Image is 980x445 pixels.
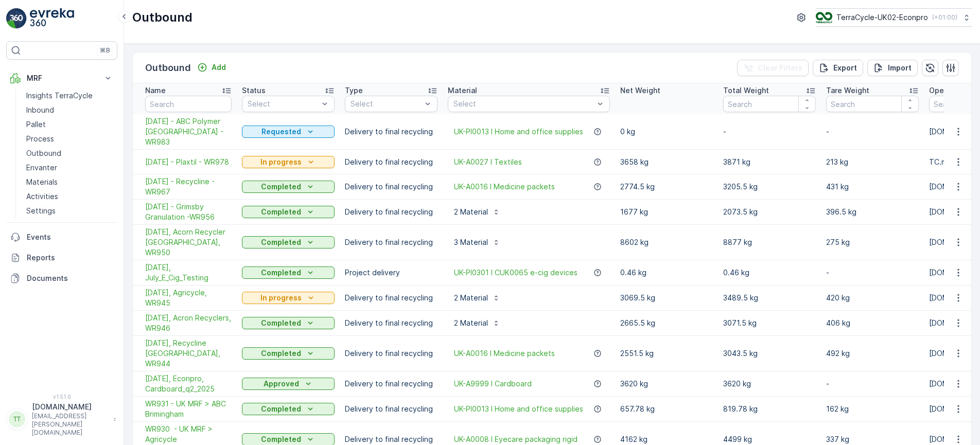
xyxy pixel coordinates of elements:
p: TerraCycle-UK02-Econpro [836,12,928,23]
p: 3489.5 kg [723,293,816,303]
p: 396.5 kg [826,207,919,217]
span: UK-A0027 I Textiles [454,157,522,167]
p: Completed [261,268,301,278]
p: Process [26,134,54,144]
p: Clear Filters [758,63,802,73]
p: Documents [27,273,113,283]
a: 12.08.2025 - Grimsby Granulation -WR956 [145,202,232,222]
p: Outbound [145,61,191,75]
a: 25.09.2025 - Plaxtil - WR978 [145,157,232,167]
p: Materials [26,177,58,187]
button: Completed [242,206,335,218]
p: Material [448,85,477,96]
span: [DATE], July_E_Cig_Testing [145,262,232,283]
button: In progress [242,156,335,168]
button: Requested [242,126,335,138]
button: Import [867,60,918,76]
p: Envanter [26,163,57,173]
a: Activities [22,189,117,204]
p: In progress [260,157,302,167]
p: Completed [261,182,301,192]
a: WR931 - UK MRF > ABC Brimingham [145,399,232,419]
span: [DATE] - Grimsby Granulation -WR956 [145,202,232,222]
p: Select [453,99,594,109]
p: 2 Material [454,207,488,217]
span: UK-PI0013 I Home and office supplies [454,404,583,414]
p: Tare Weight [826,85,869,96]
p: Requested [261,127,301,137]
p: 2551.5 kg [620,348,713,359]
button: Completed [242,181,335,193]
p: 819.78 kg [723,404,816,414]
input: Search [723,96,816,112]
p: - [826,268,919,278]
p: 3658 kg [620,157,713,167]
button: MRF [6,68,117,88]
p: Approved [264,379,299,389]
button: Clear Filters [737,60,809,76]
span: [DATE] - ABC Polymer [GEOGRAPHIC_DATA] - WR983 [145,116,232,147]
p: Completed [261,207,301,217]
button: 2 Material [448,290,506,306]
p: Net Weight [620,85,660,96]
a: Pallet [22,117,117,132]
button: Export [813,60,863,76]
a: Process [22,132,117,146]
p: 3620 kg [620,379,713,389]
span: [DATE], Econpro, Cardboard_q2_2025 [145,373,232,394]
p: 2 Material [454,318,488,328]
p: 0 kg [620,127,713,137]
p: 3 Material [454,237,488,247]
p: Delivery to final recycling [345,237,437,247]
p: Type [345,85,363,96]
p: Inbound [26,105,54,115]
p: Outbound [26,148,61,158]
p: Total Weight [723,85,769,96]
a: 29.09.2025 - ABC Polymer Birmingham - WR983 [145,116,232,147]
button: Add [193,61,230,74]
p: Delivery to final recycling [345,293,437,303]
button: Completed [242,403,335,415]
p: - [826,379,919,389]
p: Delivery to final recycling [345,348,437,359]
span: v 1.51.0 [6,394,117,400]
a: UK-A0008 I Eyecare packaging rigid [454,434,577,444]
p: Reports [27,253,113,263]
a: Settings [22,204,117,218]
p: 431 kg [826,182,919,192]
span: UK-PI0301 I CUK0065 e-cig devices [454,268,577,278]
p: 3071.5 kg [723,318,816,328]
span: [DATE], Acron Recyclers, WR946 [145,313,232,333]
a: Reports [6,247,117,268]
p: Completed [261,348,301,359]
button: Completed [242,266,335,279]
button: TerraCycle-UK02-Econpro(+01:00) [816,8,972,27]
a: 25/07/2025, Agricycle, WR945 [145,288,232,308]
button: In progress [242,292,335,304]
img: terracycle_logo_wKaHoWT.png [816,12,832,23]
p: Select [351,99,422,109]
p: Completed [261,318,301,328]
p: Status [242,85,266,96]
span: [DATE], Acorn Recycler [GEOGRAPHIC_DATA], WR950 [145,227,232,258]
p: Delivery to final recycling [345,157,437,167]
a: Documents [6,268,117,289]
span: [DATE] - Plaxtil - WR978 [145,157,232,167]
p: Add [212,62,226,73]
p: 213 kg [826,157,919,167]
span: UK-A0016 I Medicine packets [454,182,555,192]
p: 2073.5 kg [723,207,816,217]
a: 24/07/2025, Recycline UK, WR944 [145,338,232,369]
img: logo [6,8,27,29]
button: Completed [242,317,335,329]
p: Project delivery [345,268,437,278]
p: - [826,127,919,137]
p: ⌘B [100,46,110,55]
p: Delivery to final recycling [345,434,437,444]
span: [DATE] - Recycline - WR967 [145,176,232,197]
a: Inbound [22,103,117,117]
p: 0.46 kg [723,268,816,278]
a: UK-A0016 I Medicine packets [454,348,555,359]
p: 3069.5 kg [620,293,713,303]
